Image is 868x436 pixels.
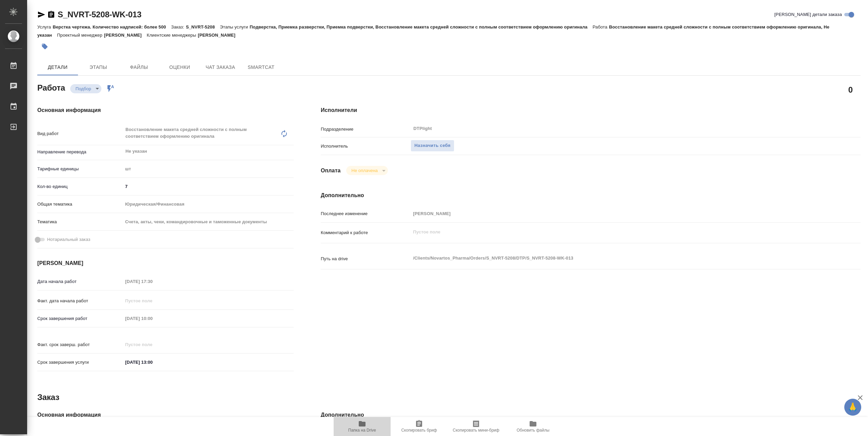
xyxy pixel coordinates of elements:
span: Скопировать мини-бриф [453,428,499,433]
p: Вид работ [37,130,123,137]
input: ✎ Введи что-нибудь [123,182,294,191]
input: ✎ Введи что-нибудь [123,357,182,367]
p: Этапы услуги [220,24,250,30]
h4: [PERSON_NAME] [37,259,294,267]
span: Чат заказа [204,63,237,72]
h2: Работа [37,81,65,93]
h2: Заказ [37,392,59,403]
p: Подразделение [321,126,411,133]
h4: Дополнительно [321,191,861,200]
span: 🙏 [847,400,859,414]
p: Факт. срок заверш. работ [37,341,123,348]
span: Назначить себя [414,142,450,150]
p: Исполнитель [321,143,411,150]
p: Клиентские менеджеры [147,33,198,38]
span: Детали [41,63,74,72]
p: Общая тематика [37,201,123,208]
h4: Основная информация [37,106,294,114]
input: Пустое поле [123,296,182,306]
button: Добавить тэг [37,39,52,54]
button: Скопировать мини-бриф [448,417,505,436]
input: Пустое поле [411,209,815,219]
button: Папка на Drive [334,417,391,436]
span: Оценки [163,63,196,72]
h4: Исполнители [321,106,861,114]
button: Скопировать бриф [391,417,448,436]
span: Этапы [82,63,115,72]
p: Тарифные единицы [37,166,123,172]
button: 🙏 [844,399,861,416]
input: Пустое поле [123,314,182,323]
h4: Основная информация [37,411,294,419]
button: Скопировать ссылку [47,11,55,19]
button: Назначить себя [411,140,454,152]
input: Пустое поле [123,340,182,349]
button: Скопировать ссылку для ЯМессенджера [37,11,45,19]
div: Подбор [70,84,101,93]
div: шт [123,163,294,175]
p: Услуга [37,24,53,30]
div: Счета, акты, чеки, командировочные и таможенные документы [123,216,294,228]
button: Обновить файлы [505,417,561,436]
h4: Оплата [321,167,341,175]
p: Подверстка, Приемка разверстки, Приемка подверстки, Восстановление макета средней сложности с пол... [250,24,592,30]
p: Тематика [37,219,123,225]
span: [PERSON_NAME] детали заказа [774,11,842,18]
p: Срок завершения работ [37,315,123,322]
p: Работа [593,24,609,30]
p: Путь на drive [321,255,411,262]
p: [PERSON_NAME] [198,33,240,38]
p: Дата начала работ [37,278,123,285]
span: Скопировать бриф [401,428,437,433]
p: Верстка чертежа. Количество надписей: более 500 [53,24,171,30]
span: Обновить файлы [517,428,550,433]
p: Направление перевода [37,149,123,155]
div: Юридическая/Финансовая [123,198,294,210]
span: SmartCat [245,63,277,72]
h2: 0 [848,84,853,95]
span: Файлы [123,63,155,72]
span: Папка на Drive [348,428,376,433]
p: Срок завершения услуги [37,359,123,366]
p: Последнее изменение [321,210,411,217]
textarea: /Clients/Novartos_Pharma/Orders/S_NVRT-5208/DTP/S_NVRT-5208-WK-013 [411,252,815,264]
input: Пустое поле [123,277,182,286]
button: Не оплачена [350,168,380,173]
span: Нотариальный заказ [47,236,90,243]
button: Подбор [74,86,93,92]
p: S_NVRT-5208 [186,24,220,30]
h4: Дополнительно [321,411,861,419]
p: Факт. дата начала работ [37,298,123,304]
div: Подбор [346,166,388,175]
p: Заказ: [171,24,186,30]
p: Проектный менеджер [57,33,104,38]
p: Кол-во единиц [37,183,123,190]
p: [PERSON_NAME] [104,33,147,38]
p: Комментарий к работе [321,229,411,236]
a: S_NVRT-5208-WK-013 [58,10,141,19]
